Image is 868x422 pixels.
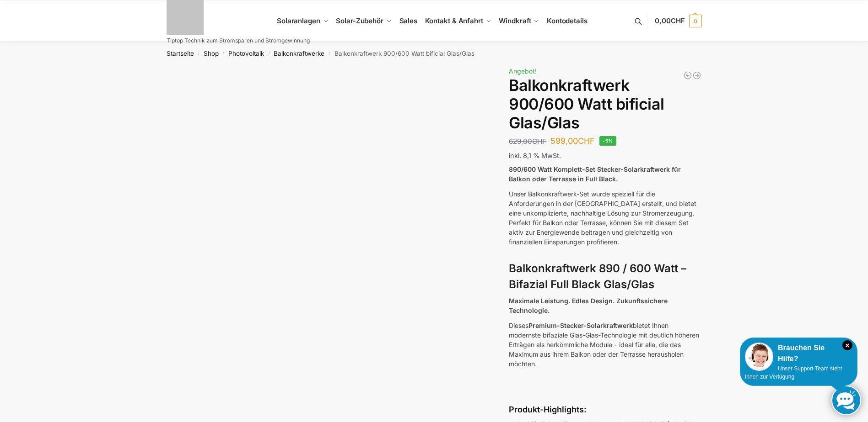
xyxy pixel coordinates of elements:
strong: Balkonkraftwerk 890 / 600 Watt – Bifazial Full Black Glas/Glas [509,262,686,291]
span: Kontakt & Anfahrt [425,16,483,25]
span: / [194,50,204,58]
span: Angebot! [509,67,537,75]
a: Kontakt & Anfahrt [421,0,495,42]
a: Startseite [167,50,194,57]
span: CHF [578,136,595,146]
strong: Maximale Leistung. Edles Design. Zukunftssichere Technologie. [509,297,668,314]
a: Sales [395,0,421,42]
a: Kontodetails [543,0,591,42]
strong: Premium-Stecker-Solarkraftwerk [528,322,633,329]
p: Dieses bietet Ihnen modernste bifaziale Glas-Glas-Technologie mit deutlich höheren Erträgen als h... [509,321,701,369]
span: CHF [532,137,546,146]
img: Customer service [745,343,773,371]
span: 0,00 [655,16,685,25]
nav: Breadcrumb [150,42,718,65]
strong: 890/600 Watt Komplett-Set Stecker-Solarkraftwerk für Balkon oder Terrasse in Full Black. [509,165,681,183]
a: Photovoltaik [228,50,264,57]
span: CHF [671,16,685,25]
a: Solar-Zubehör [332,0,395,42]
i: Schließen [842,340,852,350]
span: Windkraft [499,16,531,25]
span: 0 [689,15,702,27]
p: Tiptop Technik zum Stromsparen und Stromgewinnung [167,38,310,43]
span: / [324,50,334,58]
p: Unser Balkonkraftwerk-Set wurde speziell für die Anforderungen in der [GEOGRAPHIC_DATA] erstellt,... [509,189,701,247]
a: Shop [204,50,219,57]
a: Windkraft [495,0,543,42]
span: Sales [399,16,418,25]
a: 0,00CHF 0 [655,7,701,35]
a: Flexible Solarpanels (2×240 Watt & Solar Laderegler [692,71,701,80]
span: -5% [599,136,616,146]
span: Unser Support-Team steht Ihnen zur Verfügung [745,365,842,380]
div: Brauchen Sie Hilfe? [745,343,852,364]
span: Kontodetails [547,16,588,25]
a: Balkonkraftwerk 1780 Watt mit 4 KWh Zendure Batteriespeicher Notstrom fähig [683,71,692,80]
span: Solar-Zubehör [336,16,383,25]
bdi: 599,00 [550,136,595,146]
h1: Balkonkraftwerk 900/600 Watt bificial Glas/Glas [509,76,701,132]
a: Balkonkraftwerke [274,50,324,57]
span: / [219,50,228,58]
span: Solaranlagen [277,16,320,25]
strong: Produkt-Highlights: [509,405,587,414]
span: / [264,50,274,58]
span: inkl. 8,1 % MwSt. [509,152,561,159]
bdi: 629,00 [509,137,546,146]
